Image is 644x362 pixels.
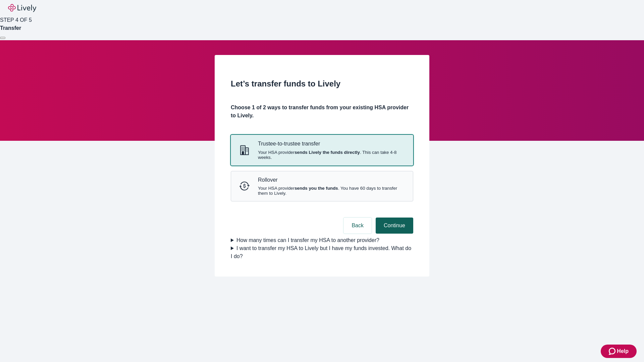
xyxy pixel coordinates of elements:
[343,218,372,234] button: Back
[231,78,413,90] h2: Let’s transfer funds to Lively
[294,186,338,191] strong: sends you the funds
[609,347,617,355] svg: Zendesk support icon
[258,186,405,196] span: Your HSA provider . You have 60 days to transfer them to Lively.
[294,150,360,155] strong: sends Lively the funds directly
[258,140,405,147] p: Trustee-to-trustee transfer
[376,218,413,234] button: Continue
[8,4,36,12] img: Lively
[239,145,250,156] svg: Trustee-to-trustee
[231,104,413,120] h4: Choose 1 of 2 ways to transfer funds from your existing HSA provider to Lively.
[239,181,250,191] svg: Rollover
[231,244,413,260] summary: I want to transfer my HSA to Lively but I have my funds invested. What do I do?
[258,150,405,160] span: Your HSA provider . This can take 4-8 weeks.
[601,345,637,358] button: Zendesk support iconHelp
[231,171,413,201] button: RolloverRolloverYour HSA providersends you the funds. You have 60 days to transfer them to Lively.
[231,135,413,165] button: Trustee-to-trusteeTrustee-to-trustee transferYour HSA providersends Lively the funds directly. Th...
[617,347,629,355] span: Help
[231,236,413,244] summary: How many times can I transfer my HSA to another provider?
[258,177,405,183] p: Rollover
